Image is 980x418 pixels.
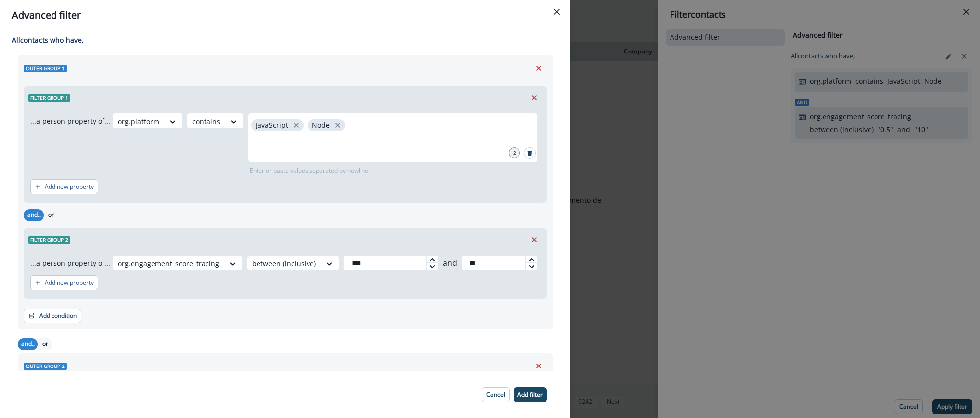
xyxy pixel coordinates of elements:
button: Search [524,147,536,159]
button: Remove [531,61,547,76]
p: and [443,257,457,269]
p: Add filter [517,391,543,398]
button: or [44,209,58,221]
p: JavaScript [256,121,288,130]
p: Cancel [486,391,505,398]
p: ...a person property of... [30,258,110,268]
div: 2 [509,147,520,158]
button: close [333,120,343,130]
button: Add new property [30,179,98,194]
button: Remove [526,90,542,105]
button: Add condition [24,309,81,323]
button: close [291,120,301,130]
div: Advanced filter [12,8,559,23]
p: Add new property [45,279,94,286]
button: Remove [526,232,542,247]
p: ...a person property of... [30,116,110,126]
button: Cancel [482,387,510,402]
span: Outer group 2 [24,363,67,370]
button: Add new property [30,275,98,290]
button: and.. [18,338,38,350]
p: Enter or paste values separated by newline [248,166,370,175]
span: Outer group 1 [24,65,67,72]
span: Filter group 1 [28,94,70,102]
p: Add new property [45,183,94,190]
button: Close [549,4,565,20]
button: Add filter [514,387,547,402]
button: and.. [24,209,44,221]
p: Node [312,121,330,130]
button: or [38,338,52,350]
button: Remove [531,359,547,373]
span: Filter group 2 [28,236,70,244]
p: All contact s who have, [12,35,553,45]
